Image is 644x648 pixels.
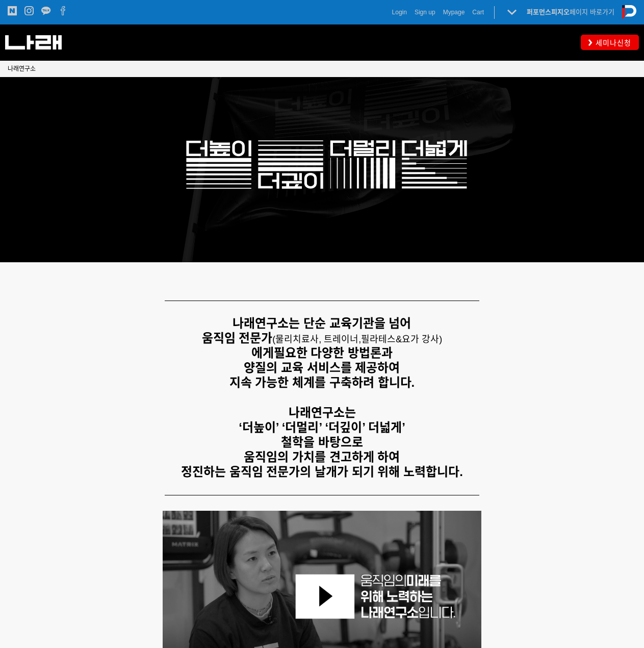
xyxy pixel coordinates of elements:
[229,376,415,389] strong: 지속 가능한 체계를 구축하려 합니다.
[202,331,273,345] strong: 움직임 전문가
[8,65,36,72] span: 나래연구소
[443,7,465,17] a: Mypage
[181,465,463,479] strong: 정진하는 움직임 전문가의 날개가 되기 위해 노력합니다.
[361,334,442,344] span: 필라테스&요가 강사)
[472,7,484,17] a: Cart
[415,7,435,17] a: Sign up
[289,406,356,419] strong: 나래연구소는
[593,38,631,48] span: 세미나신청
[239,420,405,434] strong: ‘더높이’ ‘더멀리’ ‘더깊이’ 더넓게’
[233,316,411,330] strong: 나래연구소는 단순 교육기관을 넘어
[251,346,274,360] strong: 에게
[527,8,614,16] a: 퍼포먼스피지오페이지 바로가기
[392,7,407,17] a: Login
[244,450,400,464] strong: 움직임의 가치를 견고하게 하여
[581,35,639,49] a: 세미나신청
[274,346,393,360] strong: 필요한 다양한 방법론과
[244,361,400,375] strong: 양질의 교육 서비스를 제공하여
[8,64,36,74] a: 나래연구소
[275,334,361,344] span: 물리치료사, 트레이너,
[281,435,363,449] strong: 철학을 바탕으로
[272,334,361,344] span: (
[527,8,570,16] strong: 퍼포먼스피지오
